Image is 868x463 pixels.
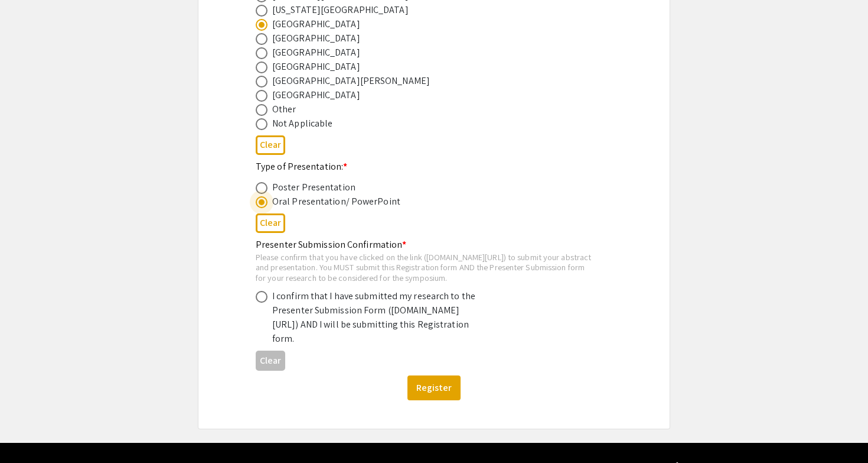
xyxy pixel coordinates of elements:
div: [GEOGRAPHIC_DATA] [272,17,360,31]
iframe: Chat [9,410,50,454]
div: [GEOGRAPHIC_DATA] [272,31,360,46]
div: Please confirm that you have clicked on the link ([DOMAIN_NAME][URL]) to submit your abstract and... [256,252,593,283]
div: Not Applicable [272,116,332,131]
mat-label: Type of Presentation: [256,160,347,173]
div: I confirm that I have submitted my research to the Presenter Submission Form ([DOMAIN_NAME][URL])... [272,289,479,346]
mat-label: Presenter Submission Confirmation [256,238,406,251]
div: Poster Presentation [272,180,355,195]
div: [GEOGRAPHIC_DATA] [272,88,360,102]
div: [GEOGRAPHIC_DATA] [272,60,360,74]
div: [US_STATE][GEOGRAPHIC_DATA] [272,3,409,17]
button: Clear [256,135,285,155]
div: Oral Presentation/ PowerPoint [272,195,400,209]
button: Clear [256,213,285,233]
button: Register [407,375,461,400]
div: Other [272,102,296,116]
div: [GEOGRAPHIC_DATA][PERSON_NAME] [272,74,430,88]
button: Clear [256,351,285,370]
div: [GEOGRAPHIC_DATA] [272,46,360,60]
